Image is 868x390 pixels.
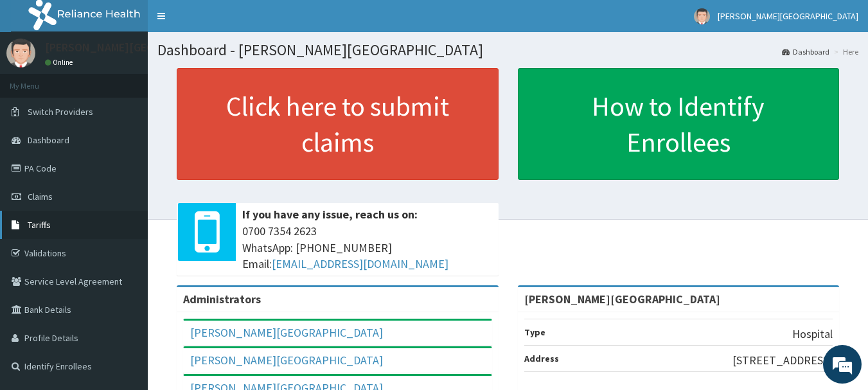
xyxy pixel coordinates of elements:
[524,292,720,306] strong: [PERSON_NAME][GEOGRAPHIC_DATA]
[28,191,53,202] span: Claims
[157,42,858,58] h1: Dashboard - [PERSON_NAME][GEOGRAPHIC_DATA]
[67,72,216,89] div: Chat with us now
[732,352,833,369] p: [STREET_ADDRESS]
[190,325,383,340] a: [PERSON_NAME][GEOGRAPHIC_DATA]
[45,42,235,53] p: [PERSON_NAME][GEOGRAPHIC_DATA]
[28,134,69,146] span: Dashboard
[718,10,858,22] span: [PERSON_NAME][GEOGRAPHIC_DATA]
[831,46,858,57] li: Here
[211,6,242,37] div: Minimize live chat window
[694,8,710,24] img: User Image
[24,64,52,96] img: d_794563401_company_1708531726252_794563401
[190,353,383,368] a: [PERSON_NAME][GEOGRAPHIC_DATA]
[524,326,545,338] b: Type
[242,207,418,222] b: If you have any issue, reach us on:
[28,106,93,118] span: Switch Providers
[6,256,245,301] textarea: Type your message and hit 'Enter'
[518,68,840,180] a: How to Identify Enrollees
[45,58,76,67] a: Online
[242,223,492,272] span: 0700 7354 2623 WhatsApp: [PHONE_NUMBER] Email:
[524,353,559,364] b: Address
[177,68,499,180] a: Click here to submit claims
[28,219,51,231] span: Tariffs
[792,326,833,342] p: Hospital
[6,39,35,67] img: User Image
[782,46,829,57] a: Dashboard
[272,256,448,271] a: [EMAIL_ADDRESS][DOMAIN_NAME]
[75,114,177,244] span: We're online!
[183,292,261,306] b: Administrators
